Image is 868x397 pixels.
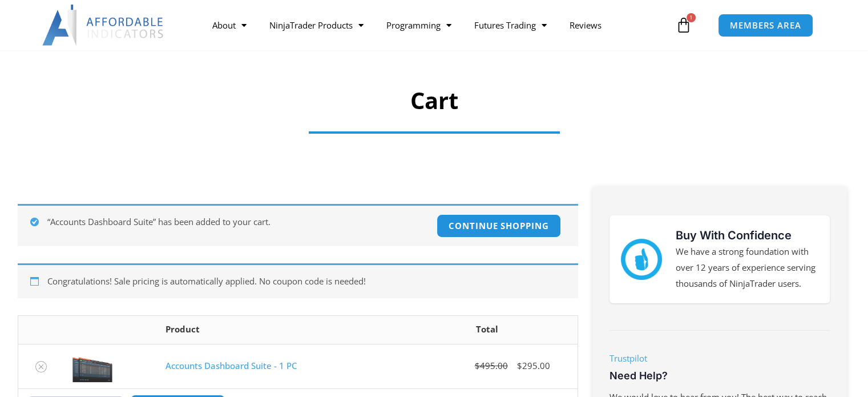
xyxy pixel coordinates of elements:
a: Programming [375,12,463,38]
a: Futures Trading [463,12,558,38]
h3: Need Help? [609,369,830,382]
img: mark thumbs good 43913 | Affordable Indicators – NinjaTrader [621,239,662,280]
a: NinjaTrader Products [258,12,375,38]
p: We have a strong foundation with over 12 years of experience serving thousands of NinjaTrader users. [676,244,818,292]
h3: Buy With Confidence [676,227,818,244]
img: Screenshot 2024-08-26 155710eeeee | Affordable Indicators – NinjaTrader [72,350,112,382]
div: “Accounts Dashboard Suite” has been added to your cart. [18,204,578,246]
span: MEMBERS AREA [730,21,801,30]
a: Reviews [558,12,613,38]
th: Total [397,316,578,344]
a: Remove Accounts Dashboard Suite - 1 PC from cart [35,361,47,372]
a: About [201,12,258,38]
nav: Menu [201,12,673,38]
h1: Cart [56,85,812,117]
span: $ [517,360,522,371]
a: MEMBERS AREA [718,14,813,37]
bdi: 295.00 [517,360,550,371]
a: Continue shopping [437,214,560,238]
a: Accounts Dashboard Suite - 1 PC [165,360,296,371]
img: LogoAI | Affordable Indicators – NinjaTrader [42,5,165,46]
span: 1 [687,13,696,22]
a: 1 [659,9,709,42]
bdi: 495.00 [475,360,508,371]
span: $ [475,360,480,371]
a: Trustpilot [609,352,647,364]
div: Congratulations! Sale pricing is automatically applied. No coupon code is needed! [18,263,578,298]
th: Product [156,316,397,344]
